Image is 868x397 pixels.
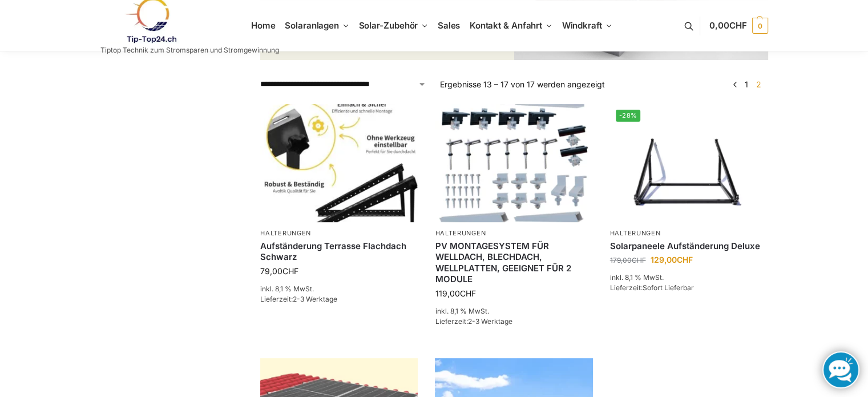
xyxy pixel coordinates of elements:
[467,317,512,326] span: 2-3 Werktage
[610,240,768,252] a: Solarpaneele Aufständerung Deluxe
[677,255,693,264] span: CHF
[435,288,475,298] bdi: 119,00
[100,47,279,54] p: Tiptop Technik zum Stromsparen und Stromgewinnung
[610,283,694,292] span: Lieferzeit:
[260,104,418,222] img: Aufständerung Terrasse Flachdach Schwarz
[435,104,592,222] img: PV MONTAGESYSTEM FÜR WELLDACH, BLECHDACH, WELLPLATTEN, GEEIGNET FÜR 2 MODULE
[610,104,768,222] img: Solarpaneele Aufständerung für Terrasse
[459,288,475,298] span: CHF
[610,272,768,283] p: inkl. 8,1 % MwSt.
[435,306,592,316] p: inkl. 8,1 % MwSt.
[260,266,298,276] bdi: 79,00
[753,79,764,89] span: Seite 2
[610,256,646,264] bdi: 179,00
[742,79,751,89] a: Seite 1
[709,20,746,31] span: 0,00
[293,295,337,303] span: 2-3 Werktage
[260,284,418,294] p: inkl. 8,1 % MwSt.
[435,240,592,285] a: PV MONTAGESYSTEM FÜR WELLDACH, BLECHDACH, WELLPLATTEN, GEEIGNET FÜR 2 MODULE
[260,240,418,263] a: Aufständerung Terrasse Flachdach Schwarz
[709,9,768,43] a: 0,00CHF 0
[651,255,693,264] bdi: 129,00
[643,283,694,292] span: Sofort Lieferbar
[359,20,418,31] span: Solar-Zubehör
[610,229,661,237] a: Halterungen
[260,229,311,237] a: Halterungen
[285,20,339,31] span: Solaranlagen
[752,18,768,34] span: 0
[260,295,337,303] span: Lieferzeit:
[438,20,461,31] span: Sales
[726,78,768,90] nav: Produkt-Seitennummerierung
[470,20,542,31] span: Kontakt & Anfahrt
[562,20,602,31] span: Windkraft
[610,104,768,222] a: -28%Solarpaneele Aufständerung für Terrasse
[729,20,747,31] span: CHF
[440,78,605,90] p: Ergebnisse 13 – 17 von 17 werden angezeigt
[730,78,739,90] a: ←
[632,256,646,264] span: CHF
[260,78,426,90] select: Shop-Reihenfolge
[282,266,298,276] span: CHF
[435,229,486,237] a: Halterungen
[435,317,512,326] span: Lieferzeit:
